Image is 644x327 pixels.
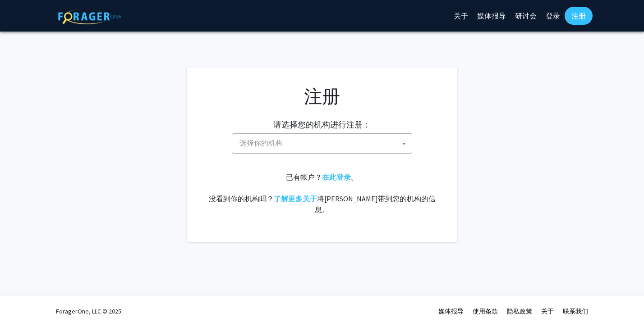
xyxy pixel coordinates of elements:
[205,86,439,107] h1: 注册
[239,138,283,147] span: 选择你的机构
[205,172,439,215] div: 已有帐户？ 。 没看到你的机构吗？ 将[PERSON_NAME]带到您的机构的信息。
[232,133,412,154] span: 选择你的机构
[565,7,593,25] a: 注册
[7,286,38,320] iframe: 聊天
[273,120,371,130] h2: 请选择您的机构进行注册：
[473,307,498,315] a: 使用条款
[507,307,532,315] a: 隐私政策
[274,194,317,203] a: 了解更多关于将ForagerOne带到您的机构的信息
[236,134,412,152] span: 选择你的机构
[56,295,121,327] div: ForagerOne, LLC © 2025
[541,307,554,315] a: 关于
[563,307,588,315] a: 联系我们
[58,9,121,24] img: ForagerOne标志
[438,307,464,315] a: 媒体报导
[322,173,351,182] a: 在此登录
